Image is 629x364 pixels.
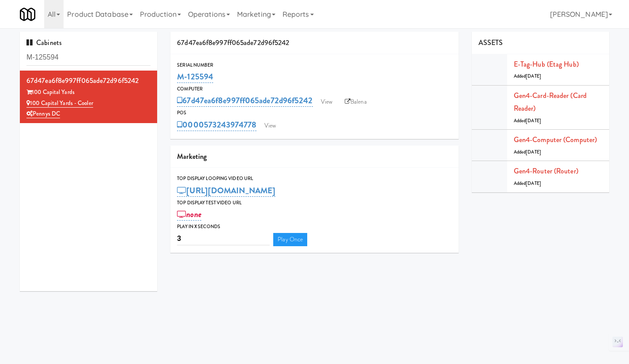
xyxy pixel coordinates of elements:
[177,71,213,83] a: M-125594
[514,149,541,155] span: Added
[514,135,597,145] a: Gen4-computer (Computer)
[177,199,452,207] div: Top Display Test Video Url
[20,71,157,123] li: 67d47ea6f8e997ff065ade72d96f5242100 Capital Yards 100 Capital Yards - CoolerPennys DC
[526,180,541,187] span: [DATE]
[177,184,275,197] a: [URL][DOMAIN_NAME]
[177,94,313,107] a: 67d47ea6f8e997ff065ade72d96f5242
[177,174,452,183] div: Top Display Looping Video Url
[26,38,62,48] span: Cabinets
[514,180,541,187] span: Added
[514,90,587,114] a: Gen4-card-reader (Card Reader)
[340,95,371,109] a: Balena
[526,149,541,155] span: [DATE]
[26,87,151,98] div: 100 Capital Yards
[316,95,337,109] a: View
[177,61,452,70] div: Serial Number
[514,73,541,79] span: Added
[177,222,452,231] div: Play in X seconds
[26,74,151,87] div: 67d47ea6f8e997ff065ade72d96f5242
[526,73,541,79] span: [DATE]
[177,109,452,117] div: POS
[26,109,60,118] a: Pennys DC
[170,32,459,54] div: 67d47ea6f8e997ff065ade72d96f5242
[514,166,578,176] a: Gen4-router (Router)
[26,99,93,108] a: 100 Capital Yards - Cooler
[514,59,579,69] a: E-tag-hub (Etag Hub)
[260,119,280,132] a: View
[514,117,541,124] span: Added
[177,119,256,131] a: 0000573243974778
[177,85,452,94] div: Computer
[478,38,503,48] span: ASSETS
[177,208,201,221] a: none
[177,151,207,161] span: Marketing
[526,117,541,124] span: [DATE]
[273,233,307,246] a: Play Once
[20,7,35,22] img: Micromart
[26,49,151,66] input: Search cabinets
